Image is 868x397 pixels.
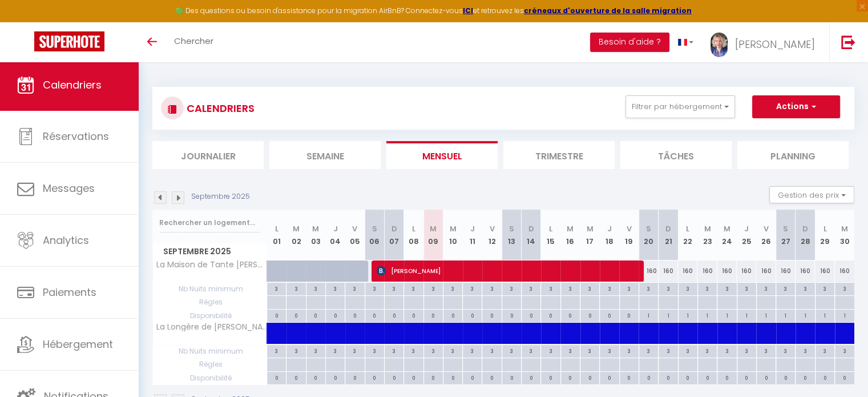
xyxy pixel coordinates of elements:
span: Septembre 2025 [153,243,267,260]
div: 3 [580,345,599,356]
div: 3 [365,283,384,294]
div: 1 [737,310,756,320]
div: 0 [776,372,795,383]
abbr: D [391,223,397,234]
abbr: J [333,223,338,234]
abbr: J [607,223,612,234]
span: Règles [153,358,267,371]
div: 3 [757,345,776,356]
span: La Longère de [PERSON_NAME] de Kerblaise [155,323,269,331]
abbr: L [412,223,415,234]
div: 0 [385,372,403,383]
div: 0 [522,310,540,320]
th: 21 [659,210,678,260]
span: Hébergement [43,337,113,351]
div: 0 [424,310,443,320]
div: 0 [482,372,501,383]
th: 14 [522,210,541,260]
div: 160 [639,260,658,282]
div: 3 [443,283,462,294]
div: 0 [424,372,443,383]
th: 24 [717,210,737,260]
li: Mensuel [386,141,498,169]
div: 0 [717,372,736,383]
abbr: S [509,223,514,234]
div: 3 [482,283,501,294]
div: 160 [659,260,678,282]
div: 0 [600,310,619,320]
th: 28 [796,210,815,260]
th: 04 [325,210,345,260]
button: Actions [752,95,840,118]
th: 07 [384,210,403,260]
div: 3 [639,283,658,294]
li: Journalier [152,141,264,169]
div: 3 [443,345,462,356]
li: Tâches [620,141,732,169]
span: Nb Nuits minimum [153,345,267,358]
div: 3 [522,283,540,294]
abbr: L [549,223,552,234]
span: Messages [43,181,95,195]
div: 3 [267,345,286,356]
div: 3 [600,283,619,294]
div: 3 [737,345,756,356]
span: Réservations [43,129,109,143]
div: 1 [796,310,814,320]
div: 0 [698,372,717,383]
button: Besoin d'aide ? [590,33,669,52]
img: ... [710,33,728,57]
div: 0 [561,372,580,383]
div: 0 [522,372,540,383]
a: créneaux d'ouverture de la salle migration [524,6,692,15]
th: 03 [306,210,325,260]
li: Trimestre [503,141,615,169]
span: Règles [153,296,267,308]
div: 3 [326,283,345,294]
span: La Maison de Tante [PERSON_NAME] · Gîte de Kerblaise [155,260,269,269]
div: 0 [286,310,305,320]
th: 08 [404,210,423,260]
div: 0 [286,372,305,383]
div: 0 [404,372,423,383]
div: 0 [757,372,776,383]
span: Disponibilité [153,372,267,384]
div: 3 [717,345,736,356]
abbr: D [665,223,671,234]
button: Gestion des prix [769,186,854,203]
abbr: S [783,223,788,234]
div: 0 [306,310,325,320]
th: 01 [267,210,286,260]
div: 1 [835,310,854,320]
li: Planning [737,141,849,169]
div: 3 [541,283,560,294]
div: 3 [776,345,795,356]
th: 19 [619,210,639,260]
div: 3 [561,345,580,356]
div: 3 [679,283,697,294]
strong: ICI [463,6,473,15]
div: 3 [424,345,443,356]
div: 3 [835,345,854,356]
th: 23 [697,210,717,260]
li: Semaine [269,141,381,169]
abbr: V [352,223,357,234]
span: Analytics [43,233,89,247]
div: 0 [385,310,403,320]
div: 1 [776,310,795,320]
div: 0 [835,372,854,383]
div: 3 [639,345,658,356]
div: 3 [698,283,717,294]
div: 1 [815,310,834,320]
span: [PERSON_NAME] [377,260,635,282]
abbr: V [627,223,632,234]
input: Rechercher un logement... [159,212,260,233]
a: Chercher [165,22,222,62]
div: 160 [697,260,717,282]
div: 3 [286,345,305,356]
div: 160 [835,260,854,282]
div: 1 [717,310,736,320]
div: 3 [424,283,443,294]
abbr: M [312,223,319,234]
